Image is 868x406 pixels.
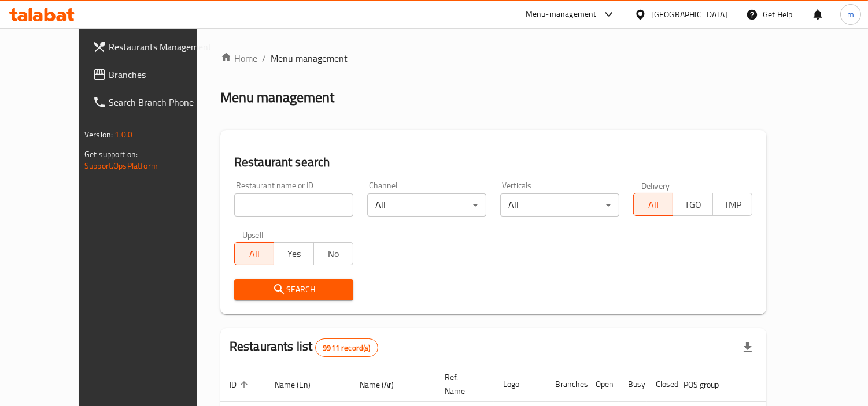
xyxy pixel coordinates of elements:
[673,193,712,216] button: TGO
[230,378,252,392] span: ID
[319,245,349,262] span: No
[638,196,668,213] span: All
[234,242,274,265] button: All
[494,367,546,402] th: Logo
[500,193,619,217] div: All
[239,245,269,262] span: All
[109,68,215,81] span: Branches
[586,367,619,402] th: Open
[526,8,597,21] div: Menu-management
[83,61,224,88] a: Branches
[712,193,752,216] button: TMP
[109,40,215,54] span: Restaurants Management
[718,196,748,213] span: TMP
[242,230,264,239] label: Upsell
[651,8,727,21] div: [GEOGRAPHIC_DATA]
[83,33,224,61] a: Restaurants Management
[234,193,353,217] input: Search for restaurant name or ID..
[271,51,348,65] span: Menu management
[230,338,378,357] h2: Restaurants list
[234,279,353,300] button: Search
[220,51,257,65] a: Home
[360,378,409,392] span: Name (Ar)
[243,282,344,297] span: Search
[84,158,158,173] a: Support.OpsPlatform
[234,154,752,171] h2: Restaurant search
[678,196,708,213] span: TGO
[647,367,674,402] th: Closed
[641,181,670,189] label: Delivery
[109,95,215,109] span: Search Branch Phone
[274,242,313,265] button: Yes
[316,342,377,353] span: 9911 record(s)
[315,338,378,357] div: Total records count
[84,127,113,142] span: Version:
[734,334,762,362] div: Export file
[84,147,138,162] span: Get support on:
[445,370,480,398] span: Ref. Name
[83,88,224,116] a: Search Branch Phone
[367,193,486,217] div: All
[684,378,734,392] span: POS group
[847,8,854,21] span: m
[313,242,353,265] button: No
[633,193,673,216] button: All
[220,88,334,107] h2: Menu management
[220,51,766,65] nav: breadcrumb
[546,367,586,402] th: Branches
[619,367,647,402] th: Busy
[275,378,326,392] span: Name (En)
[279,245,309,262] span: Yes
[114,127,132,142] span: 1.0.0
[262,51,266,65] li: /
